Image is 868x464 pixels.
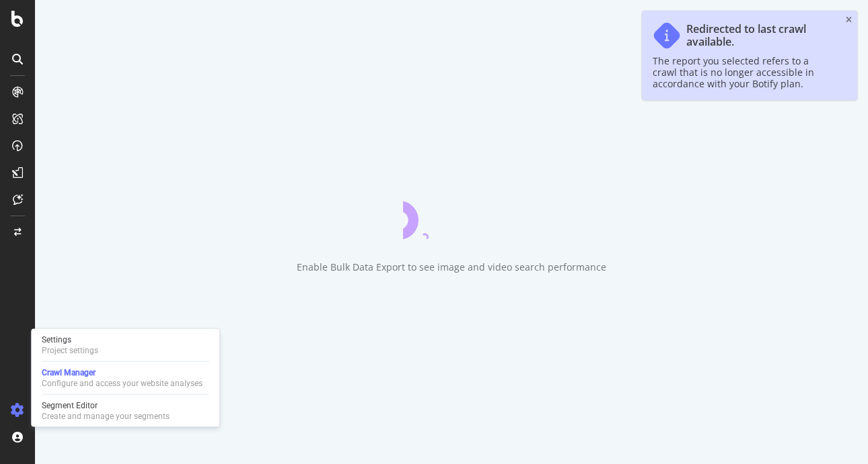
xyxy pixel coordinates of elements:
div: Segment Editor [42,400,170,411]
a: Segment EditorCreate and manage your segments [36,399,214,423]
a: SettingsProject settings [36,333,214,357]
div: Redirected to last crawl available. [686,23,833,48]
div: Settings [42,334,98,345]
div: Crawl Manager [42,367,203,378]
div: Configure and access your website analyses [42,378,203,389]
div: Enable Bulk Data Export to see image and video search performance [297,261,606,274]
div: Project settings [42,345,98,356]
div: Create and manage your segments [42,411,170,422]
div: close toast [846,16,852,24]
a: Crawl ManagerConfigure and access your website analyses [36,366,214,390]
div: The report you selected refers to a crawl that is no longer accessible in accordance with your Bo... [653,55,833,89]
div: animation [403,191,500,239]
